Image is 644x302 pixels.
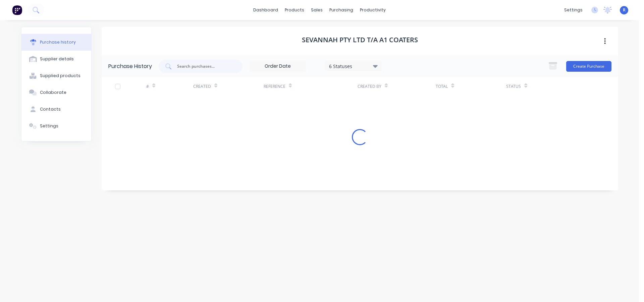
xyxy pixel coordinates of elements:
div: Created By [358,83,381,89]
h1: SEVANNAH PTY LTD T/A A1 Coaters [302,36,418,44]
input: Search purchases... [176,63,232,70]
div: Total [436,83,448,89]
div: Reference [264,83,285,89]
button: Collaborate [21,84,91,101]
button: Purchase history [21,34,91,51]
img: Factory [12,5,22,15]
iframe: Intercom live chat [621,279,637,295]
button: Create Purchase [566,61,611,72]
span: R [623,7,626,13]
div: productivity [357,5,389,15]
button: Supplied products [21,67,91,84]
button: Supplier details [21,51,91,67]
div: Status [506,83,521,89]
div: purchasing [326,5,357,15]
div: Settings [40,123,58,129]
div: Created [193,83,211,89]
div: Contacts [40,106,61,112]
a: dashboard [250,5,281,15]
div: Supplied products [40,73,80,79]
div: # [146,83,149,89]
div: Purchase History [108,62,152,70]
button: Contacts [21,101,91,118]
div: Supplier details [40,56,74,62]
div: Collaborate [40,89,66,96]
input: Order Date [250,61,306,71]
div: Purchase history [40,39,76,45]
div: sales [308,5,326,15]
div: products [281,5,308,15]
div: settings [561,5,586,15]
div: 6 Statuses [329,62,377,69]
button: Settings [21,118,91,134]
